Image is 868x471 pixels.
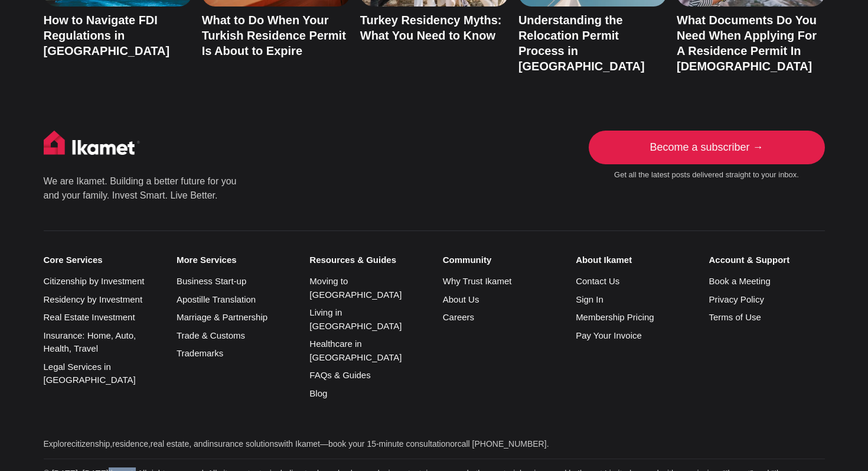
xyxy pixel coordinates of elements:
a: Book a Meeting [709,276,771,286]
a: residence [112,439,148,449]
a: How to Navigate FDI Regulations in [GEOGRAPHIC_DATA] [44,14,170,57]
img: Ikamet home [44,131,141,160]
a: Business Start-up [177,276,246,286]
a: Marriage & Partnership [177,312,267,322]
small: Community [443,255,559,265]
a: Insurance: Home, Auto, Health, Travel [44,330,136,354]
a: Become a subscriber → [589,131,825,165]
a: Citizenship by Investment [44,276,145,286]
a: Apostille Translation [177,294,256,304]
small: Resources & Guides [309,255,425,265]
a: Legal Services in [GEOGRAPHIC_DATA] [44,362,136,385]
p: Explore , , , and with Ikamet— or . [44,438,825,450]
small: Account & Support [709,255,825,265]
a: About Us [443,294,479,304]
a: Trademarks [177,348,223,358]
a: Terms of Use [709,312,761,322]
a: Contact Us [576,276,619,286]
a: Pay Your Invoice [576,330,642,340]
a: Turkey Residency Myths: What You Need to Know [360,14,502,42]
a: Living in [GEOGRAPHIC_DATA] [309,307,402,331]
a: insurance solutions [207,439,278,449]
p: We are Ikamet. Building a better future for you and your family. Invest Smart. Live Better. [44,174,239,203]
a: call [PHONE_NUMBER] [458,439,547,449]
a: Privacy Policy [709,294,764,304]
small: Core Services [44,255,159,265]
a: book your 15-minute consultation [328,439,450,449]
a: FAQs & Guides [309,370,370,380]
a: Moving to [GEOGRAPHIC_DATA] [309,276,402,300]
a: Careers [443,312,474,322]
a: Healthcare in [GEOGRAPHIC_DATA] [309,339,402,362]
small: Get all the latest posts delivered straight to your inbox. [589,170,825,180]
small: About Ikamet [576,255,691,265]
a: What to Do When Your Turkish Residence Permit Is About to Expire [202,14,346,57]
a: What Documents Do You Need When Applying For A Residence Permit In [DEMOGRAPHIC_DATA] [677,14,817,73]
a: Why Trust Ikamet [443,276,512,286]
a: Residency by Investment [44,294,143,304]
a: Understanding the Relocation Permit Process in [GEOGRAPHIC_DATA] [518,14,645,73]
a: Real Estate Investment [44,312,135,322]
a: Trade & Customs [177,330,245,340]
a: Sign In [576,294,603,304]
a: citizenship [71,439,110,449]
a: Blog [309,388,327,398]
a: Membership Pricing [576,312,654,322]
small: More Services [177,255,292,265]
a: real estate [151,439,189,449]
